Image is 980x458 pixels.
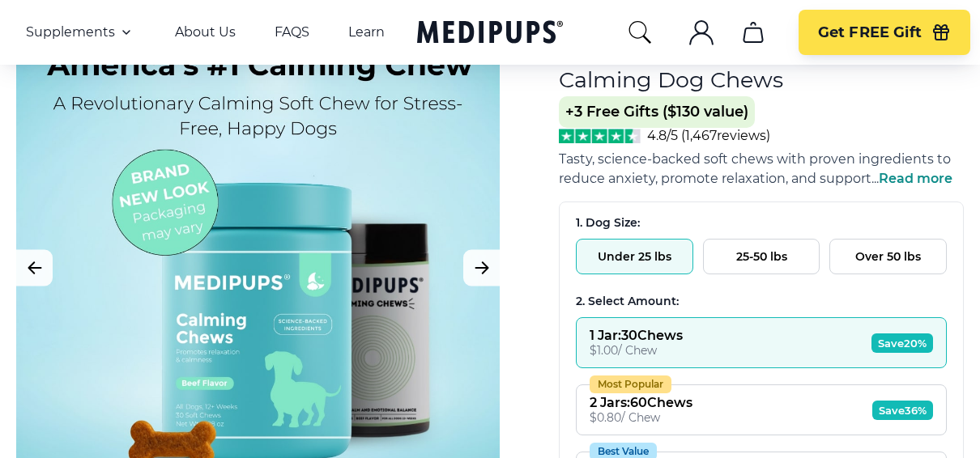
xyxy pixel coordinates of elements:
div: 2 Jars : 60 Chews [590,395,692,410]
button: Over 50 lbs [829,239,947,274]
button: Most Popular2 Jars:60Chews$0.80/ ChewSave36% [576,384,947,435]
div: 2. Select Amount: [576,294,947,309]
div: 1 Jar : 30 Chews [590,328,683,343]
button: Get FREE Gift [799,10,970,55]
h1: Calming Dog Chews [559,66,783,93]
span: +3 Free Gifts ($130 value) [559,96,755,128]
a: Medipups [417,17,563,50]
a: FAQS [275,24,309,40]
button: Next Image [463,249,500,286]
a: Learn [348,24,385,40]
span: Get FREE Gift [818,23,922,42]
div: $ 1.00 / Chew [590,343,683,358]
a: About Us [175,24,236,40]
span: reduce anxiety, promote relaxation, and support [559,171,871,186]
span: ... [871,171,952,186]
button: Supplements [26,23,136,42]
span: Read more [879,171,952,186]
span: Save 20% [871,333,933,353]
div: $ 0.80 / Chew [590,410,692,425]
span: Supplements [26,24,115,40]
span: Save 36% [872,401,933,420]
button: Previous Image [16,249,53,286]
img: Stars - 4.8 [559,129,641,143]
div: 1. Dog Size: [576,215,947,231]
button: search [627,19,653,45]
button: cart [734,13,773,52]
span: 4.8/5 ( 1,467 reviews) [647,128,770,143]
div: Most Popular [590,375,671,393]
span: Tasty, science-backed soft chews with proven ingredients to [559,151,951,167]
button: account [682,13,721,52]
button: Under 25 lbs [576,239,693,274]
button: 25-50 lbs [703,239,820,274]
button: 1 Jar:30Chews$1.00/ ChewSave20% [576,317,947,368]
